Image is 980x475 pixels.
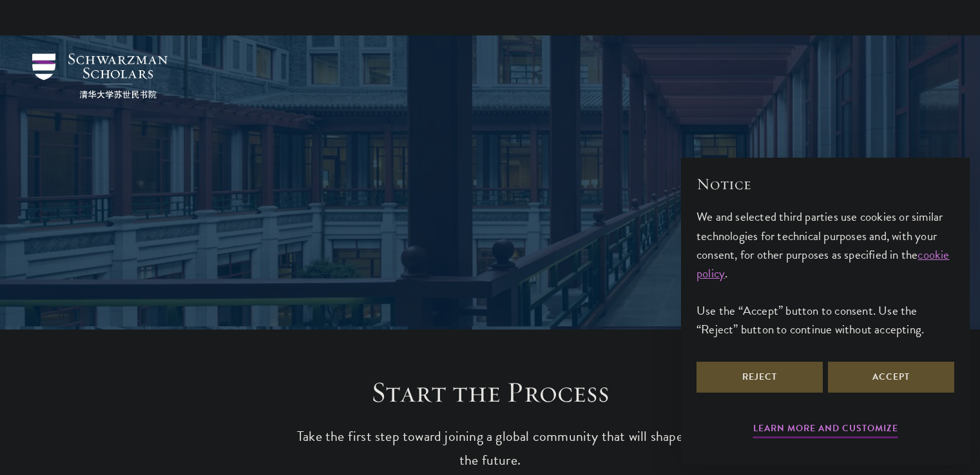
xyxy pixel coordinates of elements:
h2: Start the Process [291,375,690,411]
div: We and selected third parties use cookies or similar technologies for technical purposes and, wit... [697,207,954,338]
button: Reject [697,362,823,393]
img: Schwarzman Scholars [32,53,168,98]
button: Accept [828,362,954,393]
button: Learn more and customize [753,420,898,440]
a: cookie policy [697,245,950,283]
h2: Notice [697,173,954,195]
p: Take the first step toward joining a global community that will shape the future. [291,425,690,472]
